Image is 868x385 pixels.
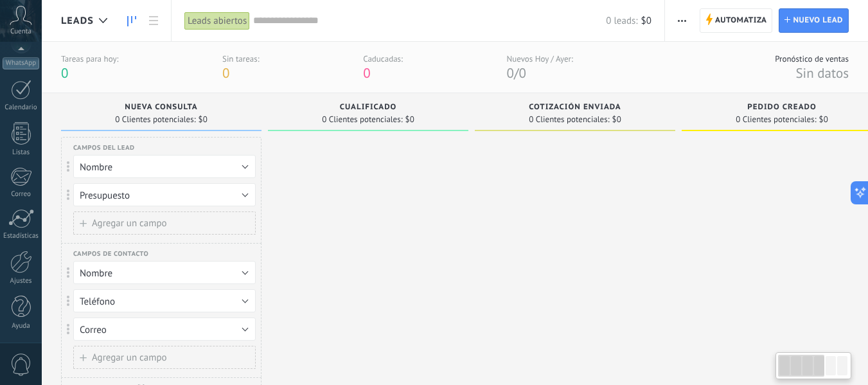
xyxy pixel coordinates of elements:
span: Teléfono [80,296,115,308]
div: Sin tareas: [222,53,260,64]
div: WhatsApp [3,57,39,69]
span: 0 Clientes potenciales: [529,116,609,123]
span: Automatiza [715,9,767,32]
span: $0 [405,116,414,123]
div: Leads abiertos [184,12,250,30]
span: Nueva consulta [125,103,197,112]
span: Nombre [80,161,112,174]
a: Nuevo lead [779,8,849,33]
span: Cuenta [10,28,31,36]
span: Correo [80,324,107,336]
span: 0 Clientes potenciales: [115,116,195,123]
span: Presupuesto [80,190,130,202]
button: Teléfono [73,289,256,312]
div: Nueva consulta [67,103,255,114]
div: Campos del lead [73,143,274,152]
span: 0 [222,64,229,82]
span: 0 [507,64,514,82]
div: Pronóstico de ventas [775,53,849,64]
span: $0 [199,116,208,123]
a: Leads [121,8,143,33]
span: 0 [61,64,68,82]
span: / [514,64,518,82]
div: Correo [3,190,40,199]
div: Tareas para hoy: [61,53,118,64]
span: Agregar un campo [92,219,167,228]
div: Calendario [3,103,40,112]
span: 0 leads: [606,15,637,27]
span: 0 Clientes potenciales: [736,116,816,123]
span: $0 [612,116,621,123]
span: $0 [819,116,828,123]
div: Estadísticas [3,232,40,240]
div: Nuevos Hoy / Ayer: [507,53,573,64]
button: Más [673,8,691,33]
span: 0 [363,64,370,82]
button: Agregar un campo [73,211,256,235]
div: Cualificado [274,103,462,114]
span: Pedido creado [747,103,816,112]
div: Ajustes [3,277,40,285]
div: Caducadas: [363,53,403,64]
div: Cotización enviada [481,103,669,114]
span: Nuevo lead [793,9,843,32]
span: $0 [641,15,651,27]
span: Sin datos [795,64,849,82]
button: Correo [73,318,256,341]
span: Leads [61,15,94,27]
div: Campos de contacto [73,249,274,258]
a: Automatiza [700,8,773,33]
a: Lista [143,8,164,33]
button: Nombre [73,261,256,284]
span: Cualificado [340,103,397,112]
button: Nombre [73,155,256,178]
button: Agregar un campo [73,346,256,369]
span: Agregar un campo [92,353,167,363]
span: 0 [518,64,526,82]
div: Ayuda [3,322,40,330]
span: Cotización enviada [529,103,621,112]
span: Nombre [80,267,112,280]
button: Presupuesto [73,183,256,206]
div: Listas [3,148,40,157]
span: 0 Clientes potenciales: [322,116,402,123]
